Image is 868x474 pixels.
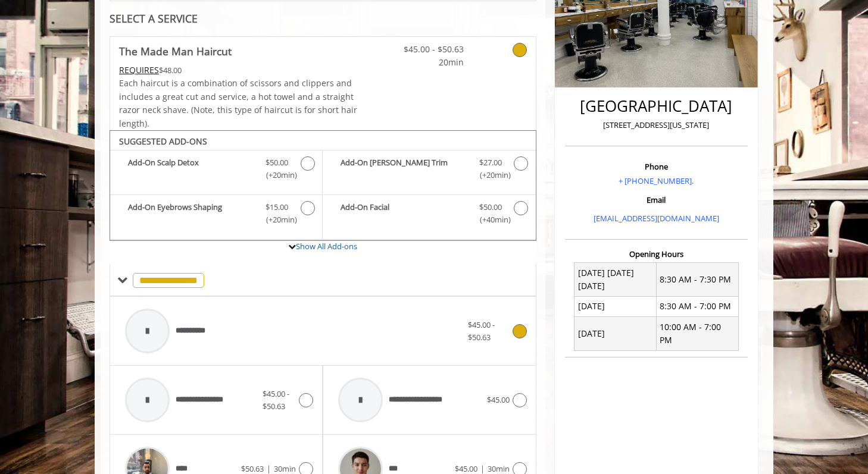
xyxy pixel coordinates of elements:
[119,64,358,77] div: $48.00
[574,317,657,351] td: [DATE]
[480,463,485,474] span: |
[468,319,495,343] span: $45.00 - $50.63
[473,214,508,226] span: (+40min )
[656,317,738,351] td: 10:00 AM - 7:00 PM
[455,463,477,474] span: $45.00
[329,156,529,184] label: Add-On Beard Trim
[329,201,529,229] label: Add-On Facial
[341,201,467,226] b: Add-On Facial
[260,214,295,226] span: (+20min )
[568,162,745,171] h3: Phone
[619,175,694,186] a: + [PHONE_NUMBER].
[263,388,289,412] span: $45.00 - $50.63
[110,13,536,24] div: SELECT A SERVICE
[128,201,254,226] b: Add-On Eyebrows Shaping
[479,201,502,214] span: $50.00
[267,463,271,474] span: |
[260,169,295,181] span: (+20min )
[116,156,316,184] label: Add-On Scalp Detox
[488,463,510,474] span: 30min
[110,130,536,241] div: The Made Man Haircut Add-onS
[394,43,464,56] span: $45.00 - $50.63
[241,463,264,474] span: $50.63
[574,263,657,297] td: [DATE] [DATE] [DATE]
[119,64,159,76] span: This service needs some Advance to be paid before we block your appointment
[568,98,745,115] h2: [GEOGRAPHIC_DATA]
[479,156,502,169] span: $27.00
[568,119,745,131] p: [STREET_ADDRESS][US_STATE]
[128,156,254,181] b: Add-On Scalp Detox
[594,213,719,224] a: [EMAIL_ADDRESS][DOMAIN_NAME]
[656,296,738,316] td: 8:30 AM - 7:00 PM
[394,56,464,69] span: 20min
[487,394,510,405] span: $45.00
[473,169,508,181] span: (+20min )
[656,263,738,297] td: 8:30 AM - 7:30 PM
[119,136,207,147] b: SUGGESTED ADD-ONS
[119,77,357,128] span: Each haircut is a combination of scissors and clippers and includes a great cut and service, a ho...
[565,250,748,258] h3: Opening Hours
[341,156,467,181] b: Add-On [PERSON_NAME] Trim
[568,196,745,204] h3: Email
[119,43,232,59] b: The Made Man Haircut
[274,463,296,474] span: 30min
[266,156,288,169] span: $50.00
[296,241,357,252] a: Show All Add-ons
[116,201,316,229] label: Add-On Eyebrows Shaping
[574,296,657,316] td: [DATE]
[266,201,288,214] span: $15.00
